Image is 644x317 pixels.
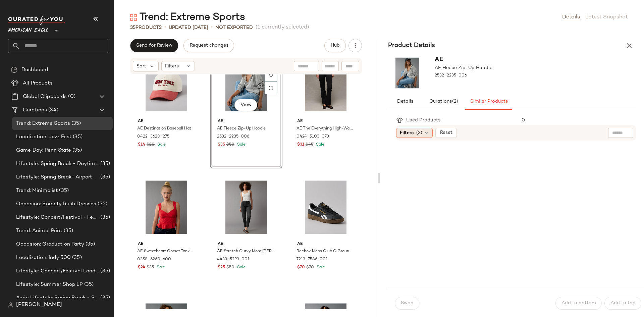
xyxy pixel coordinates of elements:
[137,134,169,140] span: 0422_3620_275
[138,241,195,247] span: AE
[256,23,309,32] span: (1 currently selected)
[388,55,427,91] img: 2532_2235_006_of
[67,93,75,101] span: (0)
[23,106,47,114] span: Curations
[212,176,280,239] img: 4433_5293_001_of
[297,249,354,255] span: Reebok Mens Club C Grounds UK Sneaker
[23,80,53,87] span: All Products
[218,265,225,271] span: $25
[147,265,154,271] span: $35
[16,133,71,141] span: Localization: Jazz Fest
[130,24,162,31] div: Products
[99,173,110,181] span: (35)
[189,43,228,48] span: Request changes
[83,281,94,288] span: (35)
[440,130,452,136] span: Reset
[236,265,246,270] span: Sale
[16,227,62,235] span: Trend: Animal Print
[297,241,354,247] span: AE
[58,187,69,195] span: (35)
[16,294,99,302] span: Aerie Lifestyle: Spring Break - Sporty
[130,11,245,24] div: Trend: Extreme Sports
[138,265,145,271] span: $24
[297,126,354,132] span: AE The Everything High-Waisted Flare Legging
[147,142,155,148] span: $20
[297,134,329,140] span: 0424_5103_073
[99,267,110,275] span: (35)
[470,99,507,104] span: Similar Products
[217,249,274,255] span: AE Stretch Curvy Mom [PERSON_NAME]
[16,187,58,195] span: Trend: Minimalist
[217,134,249,140] span: 2532_2235_006
[16,281,83,288] span: Lifestyle: Summer Shop LP
[218,241,275,247] span: AE
[435,56,443,63] span: AE
[315,265,325,270] span: Sale
[211,23,213,32] span: •
[315,143,324,147] span: Sale
[96,200,107,208] span: (35)
[380,41,443,50] h3: Product Details
[562,13,580,21] a: Details
[324,39,346,52] button: Hub
[306,142,313,148] span: $45
[330,43,340,48] span: Hub
[217,126,266,132] span: AE Fleece Zip-Up Hoodie
[132,176,200,239] img: 0358_6260_600_of
[16,147,71,154] span: Game Day: Penn State
[21,66,48,74] span: Dashboard
[429,99,458,104] span: Curations
[130,39,178,52] button: Send for Review
[137,257,171,263] span: 0358_6260_600
[16,173,99,181] span: Lifestyle: Spring Break- Airport Style
[71,147,82,154] span: (35)
[16,241,84,248] span: Occasion: Graduation Party
[16,200,96,208] span: Occasion: Sorority Rush Dresses
[269,73,273,77] img: svg%3e
[297,142,304,148] span: $31
[47,106,58,114] span: (34)
[297,257,328,263] span: 7213_7586_001
[8,23,48,35] span: American Eagle
[8,302,13,308] img: svg%3e
[16,120,70,127] span: Trend: Extreme Sports
[99,160,110,168] span: (35)
[516,117,636,124] div: 0
[8,15,65,25] img: cfy_white_logo.C9jOOHJF.svg
[84,241,95,248] span: (35)
[99,214,110,221] span: (35)
[416,129,422,137] span: (3)
[183,39,234,52] button: Request changes
[165,63,179,70] span: Filters
[130,14,137,21] img: svg%3e
[215,24,253,31] p: Not Exported
[138,142,145,148] span: $14
[217,257,250,263] span: 4433_5293_001
[16,301,62,309] span: [PERSON_NAME]
[234,99,257,111] button: View
[71,133,83,141] span: (35)
[156,143,166,147] span: Sale
[62,227,73,235] span: (35)
[226,265,234,271] span: $50
[297,265,305,271] span: $70
[138,118,195,124] span: AE
[155,265,165,270] span: Sale
[16,160,99,168] span: Lifestyle: Spring Break - Daytime Casual
[396,99,413,104] span: Details
[169,24,208,31] p: updated [DATE]
[435,64,492,71] span: AE Fleece Zip-Up Hoodie
[400,129,414,137] span: Filters
[137,249,194,255] span: AE Sweetheart Corset Tank Top
[452,99,458,104] span: (2)
[137,63,146,70] span: Sort
[240,102,252,108] span: View
[297,118,354,124] span: AE
[306,265,314,271] span: $70
[435,128,457,138] button: Reset
[16,214,99,221] span: Lifestyle: Concert/Festival - Femme
[164,23,166,32] span: •
[16,254,71,262] span: Localization: Indy 500
[130,25,136,30] span: 35
[23,93,67,101] span: Global Clipboards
